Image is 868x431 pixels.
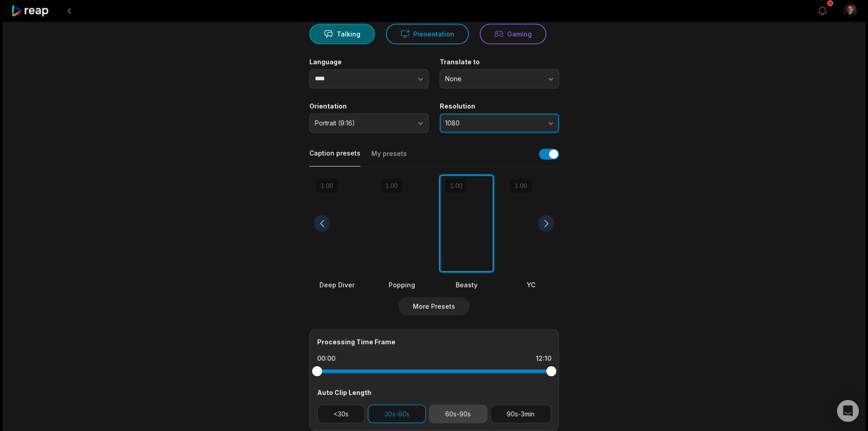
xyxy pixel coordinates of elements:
div: YC [503,280,559,290]
button: Talking [309,24,375,44]
div: Deep Diver [309,280,365,290]
button: 30s-60s [368,405,426,423]
div: Domain: [DOMAIN_NAME] [24,24,100,31]
button: 60s-90s [429,405,488,423]
label: Translate to [440,58,559,66]
div: Domain Overview [35,54,82,60]
button: Presentation [386,24,469,44]
label: Orientation [309,102,429,110]
button: 90s-3min [490,405,551,423]
img: logo_orange.svg [15,15,22,22]
img: tab_domain_overview_orange.svg [25,53,32,60]
span: 1080 [445,119,541,127]
label: Language [309,58,429,66]
div: Open Intercom Messenger [837,400,859,422]
img: tab_keywords_by_traffic_grey.svg [91,53,98,60]
div: Keywords by Traffic [101,54,154,60]
div: 12:10 [536,354,551,363]
button: Gaming [480,24,546,44]
button: None [440,69,559,88]
div: v 4.0.25 [26,15,45,22]
button: My presets [371,149,407,166]
div: 00:00 [317,354,335,363]
div: Popping [374,280,430,290]
button: <30s [317,405,365,423]
div: Beasty [439,280,494,290]
div: Auto Clip Length [317,388,551,397]
img: website_grey.svg [15,24,22,31]
button: Caption presets [309,149,360,166]
span: Portrait (9:16) [315,119,411,127]
div: Processing Time Frame [317,337,551,347]
button: More Presets [398,297,470,316]
label: Resolution [440,102,559,110]
button: Portrait (9:16) [309,114,429,133]
span: None [445,75,541,83]
button: 1080 [440,114,559,133]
